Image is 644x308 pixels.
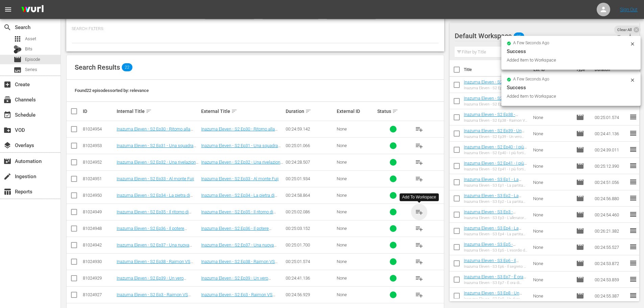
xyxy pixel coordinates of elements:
[3,80,11,89] span: Create
[530,142,574,158] td: None
[83,160,115,165] div: 81024952
[576,178,584,186] span: Episode
[4,5,12,14] span: menu
[464,177,521,187] a: Inazuma Eleven - S3 Ep1 - La partita decisiva
[464,86,528,90] div: Inazuma Eleven - S2 Ep36 - Il potere dell'amicizia
[629,113,637,121] span: reorder
[530,125,574,142] td: None
[464,112,518,122] a: Inazuma Eleven - S2 Ep38 - Raimon VS Raimon
[83,226,115,231] div: 81024948
[629,129,637,137] span: reorder
[117,226,187,236] a: Inazuma Eleven - S2 Ep36 - Il potere dell'amicizia
[592,174,629,190] td: 00:24:51.056
[592,158,629,174] td: 00:25:12.390
[592,125,629,142] td: 00:24:41.136
[337,143,375,148] div: None
[286,292,334,297] div: 00:24:56.929
[337,259,375,264] div: None
[464,193,521,203] a: Inazuma Eleven - S3 Ep2 - La partita per la nazionale
[415,125,423,133] span: playlist_add
[464,96,527,106] a: Inazuma Eleven - S2 Ep37 - Una nuova minaccia
[415,291,423,299] span: playlist_add
[286,259,334,264] div: 00:25:01.574
[146,108,152,114] span: sort
[576,162,584,170] span: Episode
[3,96,11,104] span: Channels
[117,176,194,181] a: Inazuma Eleven - S2 Ep33 - Al monte Fuji
[337,160,375,165] div: None
[576,146,584,154] span: Episode
[592,271,629,288] td: 00:24:53.859
[592,239,629,255] td: 00:24:55.527
[620,7,638,12] a: Sign Out
[464,281,528,285] div: Inazuma Eleven - S3 Ep7 - È ora di svegliarsi Austin
[337,242,375,247] div: None
[16,2,49,18] img: ans4CAIJ8jUAAAAAAAAAAAAAAAAAAAAAAAAgQb4GAAAAAAAAAAAAAAAAAAAAAAAAJMjXAAAAAAAAAAAAAAAAAAAAAAAAgAT5G...
[14,45,22,53] div: Bits
[3,141,11,149] span: Overlays
[337,226,375,231] div: None
[464,128,524,138] a: Inazuma Eleven - S2 Ep39 - Un vero capitano
[464,167,528,171] div: Inazuma Eleven - S2 Ep41 - I più forti della Terra (seconda parte)
[286,143,334,148] div: 00:25:01.066
[3,23,11,31] span: Search
[337,292,375,297] div: None
[629,162,637,170] span: reorder
[72,26,439,32] p: Search Filters:
[576,194,584,203] span: Episode
[415,258,423,266] span: playlist_add
[415,158,423,166] span: playlist_add
[75,88,149,93] span: Found 22 episodes sorted by: relevance
[464,232,528,236] div: Inazuma Eleven - S3 Ep4 - La partita inaugurale!
[117,160,198,170] a: Inazuma Eleven - S2 Ep32 - Una rivelazione inattesa
[576,259,584,267] span: Episode
[3,172,11,181] span: Ingestion
[507,93,628,100] div: Added Item to Workspace
[455,26,627,45] div: Default Workspace
[286,176,334,181] div: 00:25:01.934
[411,237,427,253] button: playlist_add
[201,242,277,253] a: Inazuma Eleven - S2 Ep37 - Una nuova minaccia
[201,259,278,269] a: Inazuma Eleven - S2 Ep38 - Raimon VS Raimon
[25,46,32,52] span: Bits
[117,259,193,269] a: Inazuma Eleven - S2 Ep38 - Raimon VS Raimon
[122,63,133,71] span: 22
[411,121,427,137] button: playlist_add
[464,209,516,219] a: Inazuma Eleven - S3 Ep3 - L'allenatore misterioso
[201,193,277,203] a: Inazuma Eleven - S2 Ep34 - La pietra di Alius
[464,248,528,253] div: Inazuma Eleven - S3 Ep5 - L'esordio di [PERSON_NAME]
[464,151,528,155] div: Inazuma Eleven - S2 Ep40 - I più forti della Terra (prima parte)
[201,107,284,115] div: External Title
[201,209,276,219] a: Inazuma Eleven - S2 Ep35 - Il ritorno di [PERSON_NAME]
[117,193,193,203] a: Inazuma Eleven - S2 Ep34 - La pietra di Alius
[201,176,279,181] a: Inazuma Eleven - S2 Ep33 - Al monte Fuji
[201,160,283,170] a: Inazuma Eleven - S2 Ep32 - Una rivelazione inattesa
[411,287,427,303] button: playlist_add
[201,276,271,286] a: Inazuma Eleven - S2 Ep39 - Un vero capitano
[464,118,528,123] div: Inazuma Eleven - S2 Ep38 - Raimon VS Raimon
[377,107,409,115] div: Status
[507,47,635,55] div: Success
[231,108,237,114] span: sort
[117,209,191,219] a: Inazuma Eleven - S2 Ep35 - Il ritorno di [PERSON_NAME]
[286,160,334,165] div: 00:24:28.507
[337,209,375,214] div: None
[25,66,37,73] span: Series
[576,292,584,300] span: Episode
[592,288,629,304] td: 00:24:55.387
[576,129,584,138] span: Episode
[201,143,281,153] a: Inazuma Eleven - S2 Ep31 - Una squadra eccezionale!
[201,126,278,137] a: Inazuma Eleven - S2 Ep30 - Ritorno alla [GEOGRAPHIC_DATA]
[305,108,311,114] span: sort
[464,161,527,171] a: Inazuma Eleven - S2 Ep41 - I più forti della Terra (seconda parte)
[464,144,527,155] a: Inazuma Eleven - S2 Ep40 - I più forti della Terra (prima parte)
[415,274,423,282] span: playlist_add
[3,126,11,134] span: VOD
[286,126,334,132] div: 00:24:59.142
[530,239,574,255] td: None
[286,193,334,198] div: 00:24:58.864
[530,174,574,190] td: None
[464,216,528,220] div: Inazuma Eleven - S3 Ep3 - L'allenatore misterioso
[592,142,629,158] td: 00:24:39.011
[592,223,629,239] td: 00:26:21.382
